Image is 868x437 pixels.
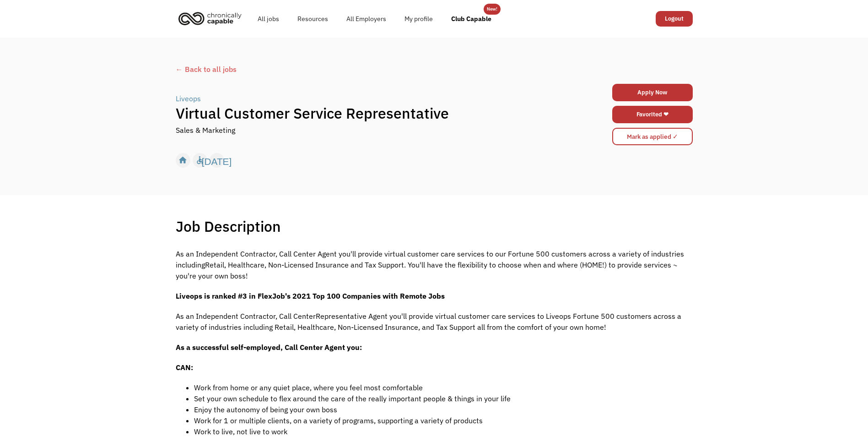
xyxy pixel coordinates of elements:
[178,153,188,167] div: home
[176,93,203,104] a: Liveops
[176,248,693,281] p: As an Independent Contractor, Call Center Agent you'll provide virtual customer care services to ...
[176,363,193,372] strong: CAN:
[442,4,501,33] a: Club Capable
[194,382,693,393] li: Work from home or any quiet place, where you feel most comfortable
[337,4,395,33] a: All Employers
[176,291,445,300] strong: Liveops is ranked #3 in FlexJob's 2021 Top 100 Companies with Remote Jobs
[176,8,248,28] a: home
[656,11,693,27] a: Logout
[288,4,337,33] a: Resources
[194,404,693,415] li: Enjoy the autonomy of being your own boss
[194,426,693,437] li: Work to live, not live to work
[176,343,362,352] strong: As a successful self-employed, Call Center Agent you:
[487,4,497,15] div: New!
[176,93,201,104] div: Liveops
[176,217,281,235] h1: Job Description
[176,125,235,136] div: Sales & Marketing
[195,153,205,167] div: accessible
[194,393,693,404] li: Set your own schedule to flex around the care of the really important people & things in your life
[612,84,693,101] a: Apply Now
[176,64,693,75] a: ← Back to all jobs
[202,153,232,167] div: [DATE]
[612,106,693,123] a: Favorited ❤
[176,311,693,333] p: As an Independent Contractor, Call CenterRepresentative Agent you'll provide virtual customer car...
[176,104,564,122] h1: Virtual Customer Service Representative
[248,4,288,33] a: All jobs
[612,128,693,145] input: Mark as applied ✓
[194,415,693,426] li: Work for 1 or multiple clients, on a variety of programs, supporting a variety of products
[395,4,442,33] a: My profile
[176,8,244,28] img: Chronically Capable logo
[612,126,693,147] form: Mark as applied form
